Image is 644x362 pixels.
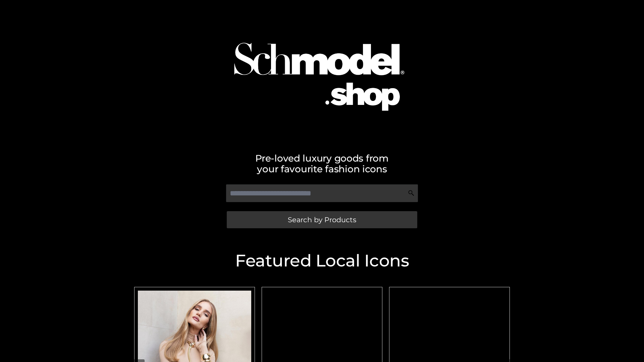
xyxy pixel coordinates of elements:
span: Search by Products [288,216,356,223]
img: Search Icon [408,190,415,196]
h2: Featured Local Icons​ [131,252,513,269]
a: Search by Products [227,211,417,228]
h2: Pre-loved luxury goods from your favourite fashion icons [131,153,513,174]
